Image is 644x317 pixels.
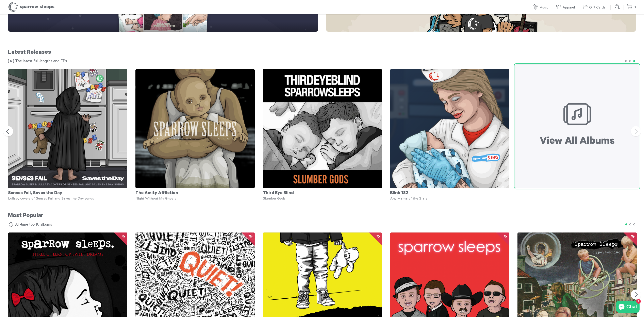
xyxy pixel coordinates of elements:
a: Apparel [556,3,577,12]
button: 1 of 3 [624,222,628,226]
div: Senses Fail, Saves the Day [8,188,127,196]
h2: Most Popular [8,212,636,220]
div: Lullaby covers of Senses Fail and Saves the Day songs [8,196,127,200]
h1: Sparrow Sleeps [8,2,55,12]
div: Blink 182 [390,188,509,196]
a: 0 [627,3,636,12]
button: Previous [3,126,13,136]
div: Slumber Gods [263,196,382,200]
button: 3 of 3 [632,59,636,63]
button: 3 of 3 [632,222,636,226]
h2: Latest Releases [8,49,636,57]
div: The Amity Affliction [135,188,255,196]
div: Third Eye Blind [263,188,382,196]
div: Any Mama of the State [390,196,509,200]
button: 1 of 3 [624,59,628,63]
a: Blink 182 Any Mama of the State [390,69,509,200]
h4: The latest full-lengths and EPs [8,59,636,65]
button: 2 of 3 [628,59,632,63]
h4: All-time top 10 albums [8,222,636,228]
button: Next [631,126,641,136]
input: Submit [613,3,622,11]
a: Gift Cards [582,3,607,12]
inbox-online-store-chat: Shopify online store chat [615,301,641,314]
img: Blink-182-AnyMamaoftheState-Cover_grande.png [390,69,509,188]
img: TheAmityAffliction-NightWithoutMyGhost-Cover-2025_grande.png [135,69,255,188]
div: Night Without My Ghosts [135,196,255,200]
button: Next [631,290,641,300]
img: SensesFail_SavesTheDaySplit-Cover_grande.png [8,69,127,188]
img: ThirdEyeBlind-SlumberGods-Cover_1_grande.jpg [263,69,382,188]
a: Music [532,3,550,12]
button: 2 of 3 [628,222,632,226]
a: Senses Fail, Saves the Day Lullaby covers of Senses Fail and Saves the Day songs [8,69,127,200]
a: The Amity Affliction Night Without My Ghosts [135,69,255,200]
img: slider-view-all-albums.svg [515,64,639,188]
a: Third Eye Blind Slumber Gods [263,69,382,200]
